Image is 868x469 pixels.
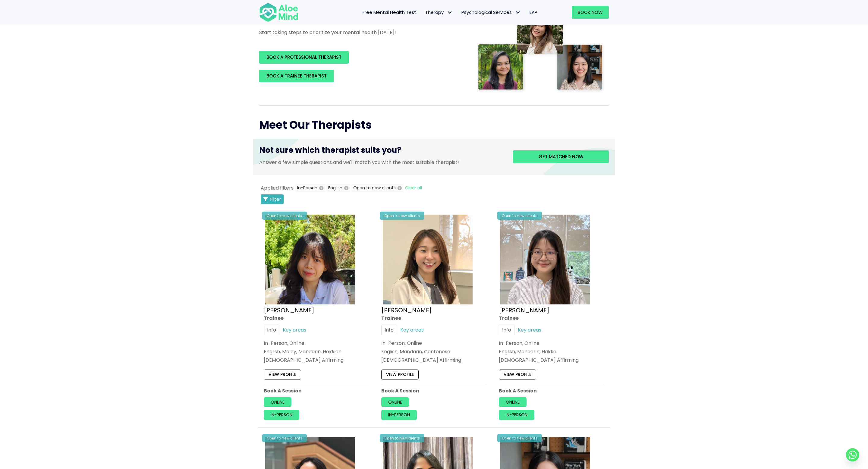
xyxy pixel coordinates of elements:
[405,184,422,192] button: Clear all
[499,357,604,364] div: [DEMOGRAPHIC_DATA] Affirming
[262,212,307,220] div: Open to new clients
[381,387,487,394] p: Book A Session
[363,9,416,15] span: Free Mental Health Test
[265,215,355,304] img: Aloe Mind Profile Pic – Christie Yong Kar Xin
[381,325,397,335] a: Info
[525,6,542,19] a: EAP
[261,184,294,191] span: Applied filters:
[530,9,537,15] span: EAP
[264,410,299,420] a: In-person
[264,357,369,364] div: [DEMOGRAPHIC_DATA] Affirming
[499,325,514,335] a: Info
[381,410,417,420] a: In-person
[425,9,452,15] span: Therapy
[513,8,522,17] span: Psychological Services: submenu
[264,340,369,347] div: In-Person, Online
[351,184,404,192] button: Open to new clients
[380,212,424,220] div: Open to new clients
[497,434,542,442] div: Open to new clients
[381,357,487,364] div: [DEMOGRAPHIC_DATA] Affirming
[499,397,527,407] a: Online
[500,215,590,304] img: IMG_3049 – Joanne Lee
[499,340,604,347] div: In-Person, Online
[264,315,369,322] div: Trainee
[270,196,281,202] span: Filter
[381,315,487,322] div: Trainee
[514,325,545,335] a: Key areas
[383,215,473,304] img: IMG_1660 – Tracy Kwah
[380,434,424,442] div: Open to new clients
[279,325,310,335] a: Key areas
[264,370,301,379] a: View profile
[381,348,487,355] p: English, Mandarin, Cantonese
[326,184,350,192] button: English
[445,8,454,17] span: Therapy: submenu
[499,410,534,420] a: In-person
[499,348,604,355] p: English, Mandarin, Hakka
[381,397,409,407] a: Online
[264,387,369,394] p: Book A Session
[264,325,279,335] a: Info
[262,434,307,442] div: Open to new clients
[295,184,325,192] button: In-Person
[264,306,314,314] a: [PERSON_NAME]
[461,9,520,15] span: Psychological Services
[497,212,542,220] div: Open to new clients
[457,6,525,19] a: Psychological ServicesPsychological Services: submenu
[259,117,372,133] span: Meet Our Therapists
[499,306,549,314] a: [PERSON_NAME]
[358,6,421,19] a: Free Mental Health Test
[499,315,604,322] div: Trainee
[513,150,609,163] a: Get matched now
[259,70,334,82] a: BOOK A TRAINEE THERAPIST
[381,340,487,347] div: In-Person, Online
[572,6,609,19] a: Book Now
[306,6,542,19] nav: Menu
[259,29,464,36] p: Start taking steps to prioritize your mental health [DATE]!
[259,159,504,166] p: Answer a few simple questions and we'll match you with the most suitable therapist!
[421,6,457,19] a: TherapyTherapy: submenu
[261,194,284,204] button: Filter Listings
[266,73,327,79] span: BOOK A TRAINEE THERAPIST
[539,153,583,160] span: Get matched now
[264,348,369,355] p: English, Malay, Mandarin, Hokkien
[578,9,603,15] span: Book Now
[381,370,419,379] a: View profile
[259,51,349,64] a: BOOK A PROFESSIONAL THERAPIST
[381,306,432,314] a: [PERSON_NAME]
[259,2,298,22] img: Aloe mind Logo
[499,370,536,379] a: View profile
[266,54,341,60] span: BOOK A PROFESSIONAL THERAPIST
[499,387,604,394] p: Book A Session
[846,448,859,461] a: Whatsapp
[259,145,504,159] h3: Not sure which therapist suits you?
[397,325,427,335] a: Key areas
[264,397,291,407] a: Online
